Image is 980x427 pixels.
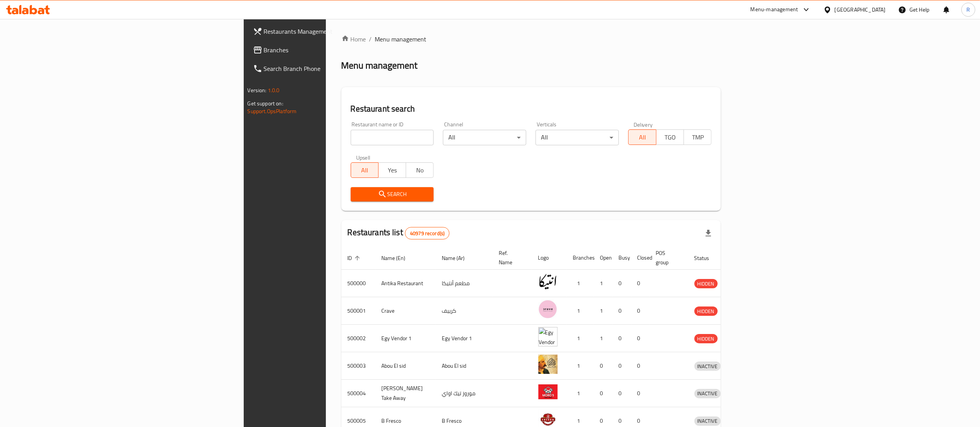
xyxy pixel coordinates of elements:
span: Search [357,189,428,199]
span: TMP [687,132,708,143]
h2: Restaurants list [348,227,450,239]
button: Yes [378,162,406,178]
div: HIDDEN [694,306,718,316]
input: Search for restaurant name or ID.. [351,130,434,145]
nav: breadcrumb [341,34,721,44]
span: All [354,165,375,176]
div: Menu-management [751,5,798,14]
a: Search Branch Phone [247,59,407,78]
span: Ref. Name [499,248,523,267]
span: Get support on: [248,98,283,108]
td: 1 [594,325,613,352]
h2: Restaurant search [351,103,712,115]
button: Search [351,187,434,201]
label: Delivery [634,122,653,127]
th: Busy [613,246,631,270]
span: INACTIVE [694,362,721,371]
span: HIDDEN [694,279,718,288]
td: 0 [613,297,631,325]
span: R [966,5,970,14]
span: INACTIVE [694,417,721,425]
span: All [632,132,653,143]
td: 0 [631,380,650,407]
button: TMP [684,129,711,145]
td: 1 [567,352,594,380]
td: 1 [567,325,594,352]
td: 1 [594,270,613,297]
td: 1 [567,270,594,297]
img: Abou El sid [538,355,558,374]
div: HIDDEN [694,279,718,288]
span: No [409,165,431,176]
div: All [443,130,526,145]
td: 0 [594,380,613,407]
span: Restaurants Management [264,27,401,36]
img: Moro's Take Away [538,382,558,401]
a: Restaurants Management [247,22,407,41]
div: INACTIVE [694,389,721,398]
div: All [536,130,619,145]
td: 0 [594,352,613,380]
td: 0 [613,380,631,407]
a: Branches [247,41,407,59]
h2: Menu management [341,59,418,72]
span: Yes [382,165,403,176]
div: [GEOGRAPHIC_DATA] [835,5,886,14]
td: 0 [631,297,650,325]
button: All [351,162,379,178]
td: Abou El sid [436,352,493,380]
img: Egy Vendor 1 [538,327,558,346]
th: Logo [532,246,567,270]
button: All [628,129,656,145]
td: 0 [613,270,631,297]
span: ID [348,253,362,263]
span: 40979 record(s) [405,230,449,237]
td: 0 [613,352,631,380]
span: POS group [656,248,679,267]
span: Name (En) [382,253,416,263]
span: Version: [248,85,267,95]
td: 1 [594,297,613,325]
th: Open [594,246,613,270]
span: HIDDEN [694,334,718,343]
td: 0 [631,270,650,297]
img: Antika Restaurant [538,272,558,291]
label: Upsell [356,155,370,160]
th: Closed [631,246,650,270]
span: Search Branch Phone [264,64,401,73]
th: Branches [567,246,594,270]
img: Crave [538,300,558,319]
td: موروز تيك اواي [436,380,493,407]
td: 1 [567,380,594,407]
span: TGO [660,132,681,143]
span: Branches [264,45,401,55]
td: كرييف [436,297,493,325]
td: 0 [613,325,631,352]
span: Status [694,253,720,263]
a: Support.OpsPlatform [248,106,297,116]
td: 1 [567,297,594,325]
div: Total records count [405,227,450,239]
span: INACTIVE [694,389,721,398]
div: Export file [699,224,718,243]
span: 1.0.0 [268,85,280,95]
span: Name (Ar) [442,253,475,263]
div: INACTIVE [694,417,721,426]
td: مطعم أنتيكا [436,270,493,297]
button: TGO [656,129,684,145]
button: No [406,162,434,178]
td: 0 [631,325,650,352]
div: HIDDEN [694,334,718,343]
td: 0 [631,352,650,380]
span: HIDDEN [694,307,718,316]
td: Egy Vendor 1 [436,325,493,352]
div: INACTIVE [694,362,721,371]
